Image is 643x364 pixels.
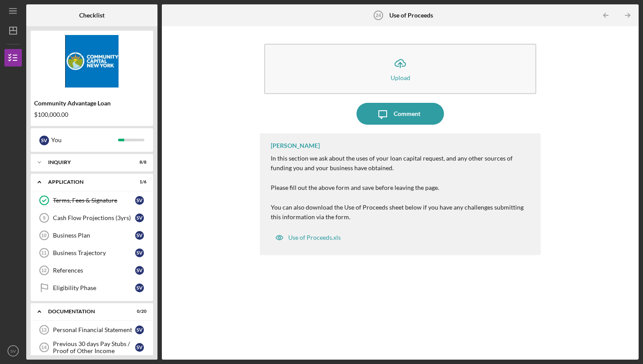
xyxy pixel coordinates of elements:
div: 8 / 8 [131,160,147,165]
div: S V [135,196,144,205]
div: Cash Flow Projections (3yrs) [53,214,135,221]
tspan: 13 [41,327,46,332]
div: 0 / 20 [131,309,147,314]
div: 1 / 6 [131,179,147,185]
button: Comment [356,103,444,125]
a: 13Personal Financial StatementSV [35,321,149,339]
div: Business Trajectory [53,249,135,256]
div: You [51,133,118,147]
div: S V [135,248,144,257]
div: Previous 30 days Pay Stubs / Proof of Other Income [53,340,135,354]
tspan: 9 [43,215,45,220]
p: In this section we ask about the uses of your loan capital request, and any other sources of fund... [271,154,532,222]
div: Upload [391,74,410,81]
div: Community Advantage Loan [34,100,150,107]
tspan: 10 [41,233,46,238]
a: 10Business PlanSV [35,227,149,244]
tspan: 14 [41,345,47,350]
b: Checklist [79,12,105,19]
tspan: 24 [376,13,381,18]
div: [PERSON_NAME] [271,142,320,149]
div: S V [135,266,144,275]
a: Eligibility PhaseSV [35,279,149,297]
tspan: 11 [41,250,46,255]
div: References [53,267,135,274]
tspan: 12 [41,268,46,273]
div: Use of Proceeds.xls [288,234,341,241]
div: Business Plan [53,232,135,239]
div: S V [39,136,49,145]
div: Eligibility Phase [53,284,135,291]
div: S V [135,325,144,334]
button: Use of Proceeds.xls [271,229,345,246]
div: Terms, Fees & Signature [53,197,135,204]
b: Use of Proceeds [389,12,433,19]
img: Product logo [31,35,153,87]
div: Documentation [48,309,125,314]
a: 11Business TrajectorySV [35,244,149,262]
button: SV [4,342,22,360]
a: 14Previous 30 days Pay Stubs / Proof of Other IncomeSV [35,339,149,356]
div: S V [135,213,144,222]
a: 12ReferencesSV [35,262,149,279]
div: $100,000.00 [34,111,150,118]
div: S V [135,283,144,292]
a: 9Cash Flow Projections (3yrs)SV [35,209,149,227]
div: Personal Financial Statement [53,326,135,333]
div: Inquiry [48,160,125,165]
text: SV [10,349,16,353]
div: S V [135,343,144,352]
div: S V [135,231,144,240]
div: Comment [394,103,420,125]
a: Terms, Fees & SignatureSV [35,192,149,209]
button: Upload [264,44,536,94]
div: Application [48,179,125,185]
